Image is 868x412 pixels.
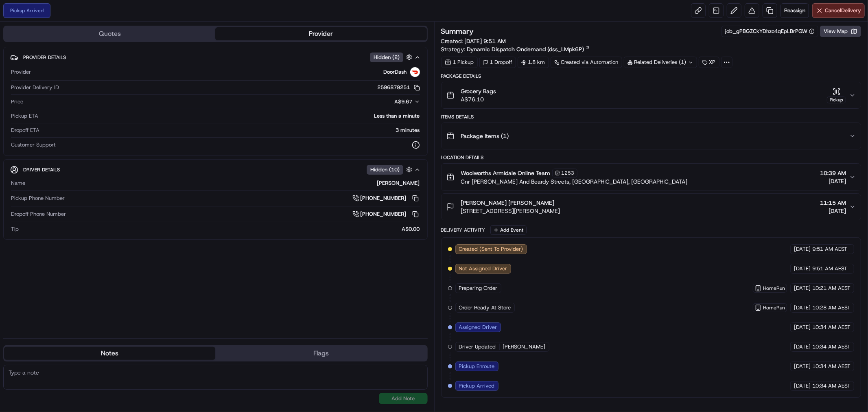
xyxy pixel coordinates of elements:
[384,68,407,76] span: DoorDash
[395,98,413,105] span: A$9.67
[518,57,549,68] div: 1.8 km
[441,37,506,45] span: Created:
[820,169,846,177] span: 10:39 AM
[461,178,688,186] span: Cnr [PERSON_NAME] And Beardy Streets, [GEOGRAPHIC_DATA], [GEOGRAPHIC_DATA]
[11,195,65,202] span: Pickup Phone Number
[827,96,846,103] div: Pickup
[442,194,861,220] button: [PERSON_NAME] [PERSON_NAME][STREET_ADDRESS][PERSON_NAME]11:15 AM[DATE]
[812,304,851,311] span: 10:28 AM AEST
[820,199,846,207] span: 11:15 AM
[794,382,811,390] span: [DATE]
[461,87,496,95] span: Grocery Bags
[11,180,25,187] span: Name
[352,194,420,203] a: [PHONE_NUMBER]
[441,154,861,161] div: Location Details
[461,169,551,177] span: Woolworths Armidale Online Team
[763,285,785,291] span: HomeRun
[43,127,420,134] div: 3 minutes
[781,3,809,18] button: Reassign
[827,88,846,103] button: Pickup
[459,304,511,311] span: Order Ready At Store
[812,245,847,253] span: 9:51 AM AEST
[441,73,861,79] div: Package Details
[465,37,506,45] span: [DATE] 9:51 AM
[459,285,498,292] span: Preparing Order
[794,304,811,311] span: [DATE]
[370,52,414,62] button: Hidden (2)
[562,170,575,176] span: 1253
[11,127,39,134] span: Dropoff ETA
[812,265,847,272] span: 9:51 AM AEST
[459,324,497,331] span: Assigned Driver
[794,285,811,292] span: [DATE]
[22,226,420,233] div: A$0.00
[725,28,815,35] button: job_gPBGZCkYDhzo4qEpLBrPQW
[624,57,697,68] div: Related Deliveries (1)
[374,54,400,61] span: Hidden ( 2 )
[11,84,59,91] span: Provider Delivery ID
[42,112,420,120] div: Less than a minute
[11,112,38,120] span: Pickup ETA
[441,114,861,120] div: Items Details
[699,57,719,68] div: XP
[441,45,590,53] div: Strategy:
[215,347,426,360] button: Flags
[11,141,56,149] span: Customer Support
[23,167,60,173] span: Driver Details
[812,3,865,18] button: CancelDelivery
[461,95,496,103] span: A$76.10
[352,210,420,219] a: [PHONE_NUMBER]
[441,57,478,68] div: 1 Pickup
[441,227,485,233] div: Delivery Activity
[763,305,785,311] span: HomeRun
[812,324,851,331] span: 10:34 AM AEST
[820,26,861,37] button: View Map
[442,123,861,149] button: Package Items (1)
[348,98,420,105] button: A$9.67
[10,50,421,64] button: Provider DetailsHidden (2)
[11,68,31,76] span: Provider
[794,324,811,331] span: [DATE]
[361,195,407,202] span: [PHONE_NUMBER]
[784,7,805,14] span: Reassign
[490,225,527,235] button: Add Event
[410,67,420,77] img: doordash_logo_v2.png
[467,45,584,53] span: Dynamic Dispatch Ondemand (dss_LMpk6P)
[215,27,426,40] button: Provider
[467,45,590,53] a: Dynamic Dispatch Ondemand (dss_LMpk6P)
[794,265,811,272] span: [DATE]
[551,57,622,68] a: Created via Automation
[461,199,555,207] span: [PERSON_NAME] [PERSON_NAME]
[794,343,811,351] span: [DATE]
[11,226,19,233] span: Tip
[479,57,516,68] div: 1 Dropoff
[461,132,509,140] span: Package Items ( 1 )
[11,210,66,218] span: Dropoff Phone Number
[825,7,861,14] span: Cancel Delivery
[442,82,861,108] button: Grocery BagsA$76.10Pickup
[459,343,496,351] span: Driver Updated
[459,382,495,390] span: Pickup Arrived
[442,164,861,191] button: Woolworths Armidale Online Team1253Cnr [PERSON_NAME] And Beardy Streets, [GEOGRAPHIC_DATA], [GEOG...
[794,245,811,253] span: [DATE]
[812,285,851,292] span: 10:21 AM AEST
[10,163,421,176] button: Driver DetailsHidden (10)
[794,363,811,370] span: [DATE]
[23,54,66,61] span: Provider Details
[4,27,215,40] button: Quotes
[459,265,507,272] span: Not Assigned Driver
[820,207,846,215] span: [DATE]
[820,177,846,185] span: [DATE]
[812,363,851,370] span: 10:34 AM AEST
[28,180,420,187] div: [PERSON_NAME]
[459,245,523,253] span: Created (Sent To Provider)
[361,210,407,218] span: [PHONE_NUMBER]
[4,347,215,360] button: Notes
[378,84,420,91] button: 2596879251
[461,207,560,215] span: [STREET_ADDRESS][PERSON_NAME]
